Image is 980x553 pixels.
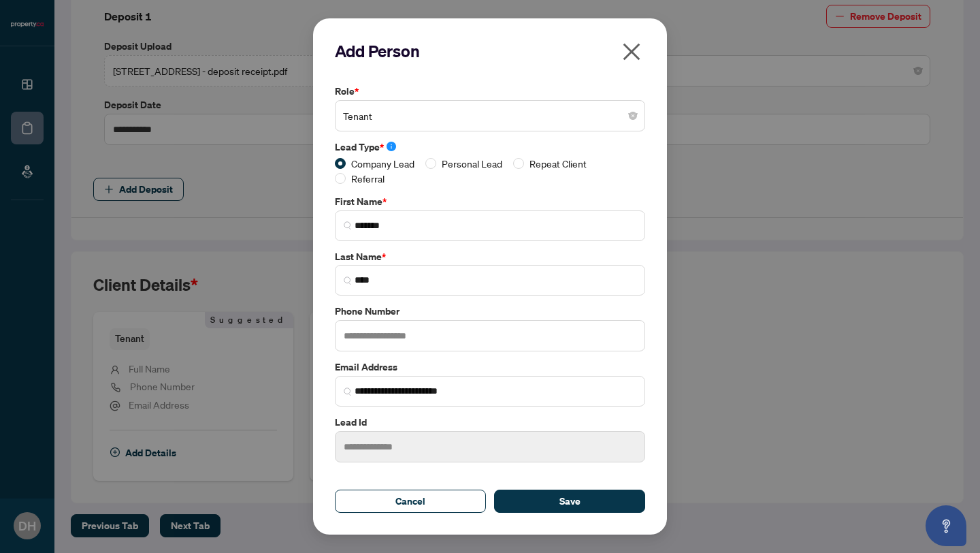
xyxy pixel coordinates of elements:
span: close [621,41,642,63]
label: Role [335,84,645,99]
span: close-circle [629,112,637,120]
span: Company Lead [346,156,420,171]
label: Lead Id [335,415,645,430]
span: info-circle [387,142,396,151]
button: Open asap [926,505,966,546]
img: search_icon [344,276,352,285]
img: search_icon [344,388,352,396]
span: Save [559,490,581,512]
label: Lead Type [335,140,645,155]
span: Repeat Client [524,156,592,171]
label: Last Name [335,249,645,264]
img: search_icon [344,221,352,230]
span: Personal Lead [436,156,508,171]
label: Phone Number [335,304,645,319]
button: Cancel [335,490,486,513]
button: Save [494,490,645,513]
span: Referral [346,171,390,186]
label: First Name [335,194,645,209]
span: Cancel [395,490,425,512]
span: Tenant [343,103,637,129]
label: Email Address [335,360,645,375]
h2: Add Person [335,40,645,62]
